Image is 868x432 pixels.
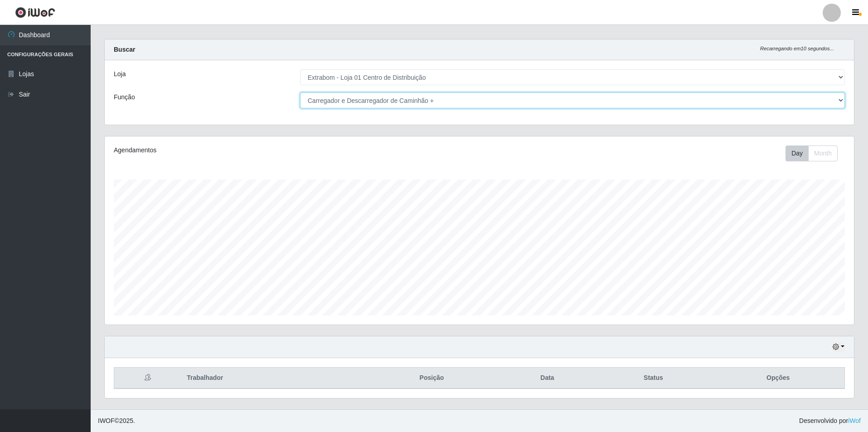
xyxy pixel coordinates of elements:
[114,146,411,155] div: Agendamentos
[712,368,844,389] th: Opções
[786,146,809,161] button: Day
[848,417,861,424] a: iWof
[595,368,712,389] th: Status
[808,146,838,161] button: Month
[114,46,135,53] strong: Buscar
[181,368,364,389] th: Trabalhador
[114,69,126,79] label: Loja
[760,46,834,51] i: Recarregando em 10 segundos...
[364,368,499,389] th: Posição
[786,146,845,161] div: Toolbar with button groups
[98,417,115,424] span: IWOF
[799,416,861,426] span: Desenvolvido por
[786,146,838,161] div: First group
[500,368,595,389] th: Data
[114,92,135,102] label: Função
[98,416,135,426] span: © 2025 .
[15,7,55,18] img: CoreUI Logo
